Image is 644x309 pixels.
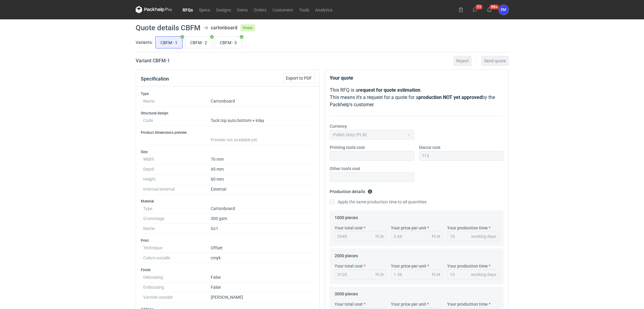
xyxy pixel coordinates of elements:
[330,144,365,150] label: Printing tools cost
[211,282,312,292] dd: False
[269,6,296,13] a: Customers
[143,154,211,164] dt: Width
[447,301,488,307] label: Your production time
[211,116,312,126] dd: Tuck top auto bottom + inlay
[330,75,353,81] strong: Your quote
[143,292,211,302] dt: Varnish outside
[335,263,363,269] label: Your total cost
[213,6,234,13] a: Designs
[286,76,312,80] span: Export to PDF
[180,6,196,13] a: RFQs
[330,87,504,108] p: This RFQ is a . This means it's a request for a quote for a by the Packhelp's customer.
[143,174,211,184] dt: Height
[335,225,363,231] label: Your total cost
[211,214,312,224] dd: 300 gsm
[470,5,480,15] button: 11
[391,301,426,307] label: Your price per unit
[251,6,269,13] a: Orders
[136,57,170,64] h2: Variant CBFM - 1
[335,301,363,307] label: Your total cost
[143,164,211,174] dt: Depth
[211,292,312,302] dd: [PERSON_NAME]
[484,5,494,15] button: 99+
[211,253,312,263] dd: cmyk
[143,243,211,253] dt: Technique
[481,56,509,66] button: Send quote
[484,59,506,63] span: Send quote
[454,56,471,66] button: Reject
[296,6,312,13] a: Tools
[432,233,440,239] div: PLN
[335,289,358,296] legend: 3000 pieces
[391,225,426,231] label: Your price per unit
[136,6,172,13] svg: Packhelp Pro
[143,96,211,106] dt: Name
[211,96,312,106] dd: Cartonboard
[335,251,358,258] legend: 2000 pieces
[211,164,312,174] dd: 45 mm
[141,268,315,272] h3: Finish
[211,204,312,214] dd: Cartonboard
[136,24,200,31] h1: Quote details CBFM
[471,271,496,278] div: working days
[335,213,358,220] legend: 1000 pieces
[211,272,312,282] dd: False
[375,233,384,239] div: PLN
[418,94,482,100] strong: production NOT yet approved
[447,225,488,231] label: Your production time
[143,184,211,194] dt: Internal/external
[211,243,312,253] dd: Offset
[143,116,211,126] dt: Code
[419,144,441,150] label: Diecut cost
[330,199,427,205] label: Apply the same production time to all quantities
[499,5,509,15] button: EM
[196,6,213,13] a: Specs
[143,272,211,282] dt: Debossing
[143,214,211,224] dt: Grammage
[211,184,312,194] dd: External
[447,263,488,269] label: Your production time
[141,150,315,154] h3: Size
[155,36,183,48] label: CBFM - 1
[234,6,251,13] a: Items
[456,59,469,63] span: Reject
[141,238,315,243] h3: Print
[141,91,315,96] h3: Type
[143,282,211,292] dt: Embossing
[432,271,440,278] div: PLN
[330,187,372,194] legend: Production details
[143,224,211,234] dt: Name
[185,36,212,48] label: CBFM - 2
[330,123,347,129] label: Currency
[141,199,315,204] h3: Material
[240,24,255,31] span: Ready
[312,6,335,13] a: Analytics
[211,174,312,184] dd: 60 mm
[143,204,211,214] dt: Type
[215,36,242,48] label: CBFM - 3
[330,166,360,172] label: Other tools cost
[211,154,312,164] dd: 76 mm
[143,253,211,263] dt: Colors outside
[141,111,315,116] h3: Structural design
[141,130,315,135] h3: Product dimensions preview
[141,72,169,86] button: Specification
[136,39,153,45] label: Variants:
[471,233,496,239] div: working days
[499,5,509,15] div: Ewelina Macek
[283,73,315,83] button: Export to PDF
[391,263,426,269] label: Your price per unit
[375,271,384,278] div: PLN
[358,87,420,93] strong: request for quote estimation
[211,224,312,234] dd: Gc1
[211,137,258,142] span: Preview not available yet.
[211,24,237,31] div: cartonboard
